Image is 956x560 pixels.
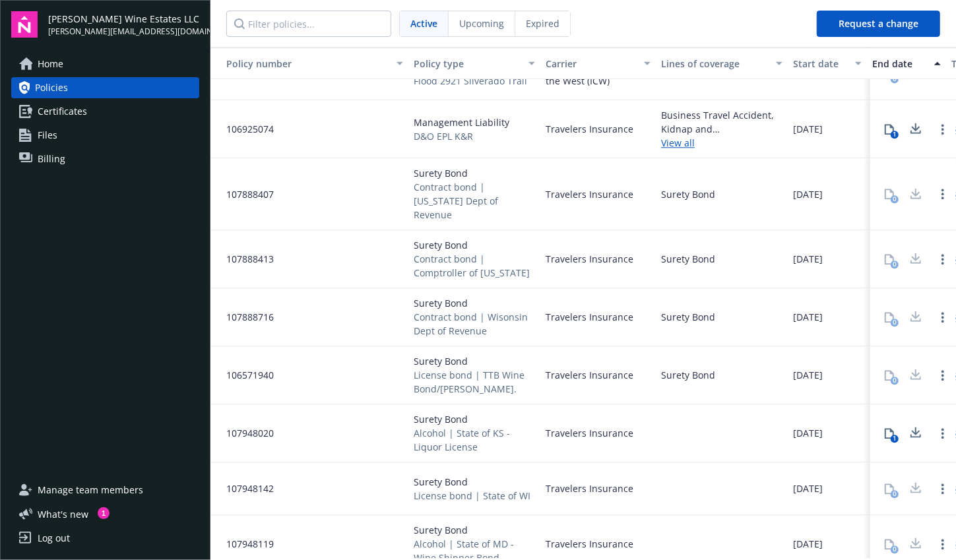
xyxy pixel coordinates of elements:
[935,251,951,267] a: Open options
[546,310,633,324] span: Travelers Insurance
[872,57,926,71] div: End date
[935,309,951,325] a: Open options
[414,115,509,129] span: Management Liability
[414,238,535,252] span: Surety Bond
[11,507,110,521] button: What's new1
[546,122,633,136] span: Travelers Insurance
[38,53,63,75] span: Home
[935,186,951,202] a: Open options
[891,131,899,139] div: 1
[98,507,110,519] div: 1
[38,528,70,549] div: Log out
[38,148,65,170] span: Billing
[793,537,823,551] span: [DATE]
[935,121,951,137] a: Open options
[216,310,274,324] span: 107888716
[216,122,274,136] span: 106925074
[526,16,559,30] span: Expired
[661,310,715,324] div: Surety Bond
[867,47,946,79] button: End date
[414,412,535,426] span: Surety Bond
[793,252,823,266] span: [DATE]
[216,252,274,266] span: 107888413
[414,354,535,368] span: Surety Bond
[793,57,847,71] div: Start date
[788,47,867,79] button: Start date
[935,536,951,552] a: Open options
[38,125,57,146] span: Files
[414,426,535,454] span: Alcohol | State of KS - Liquor License
[11,480,199,501] a: Manage team members
[414,129,509,143] span: D&O EPL K&R
[408,47,540,79] button: Policy type
[11,77,199,98] a: Policies
[793,368,823,382] span: [DATE]
[793,482,823,495] span: [DATE]
[935,481,951,497] a: Open options
[216,537,274,551] span: 107948119
[216,57,389,71] div: Toggle SortBy
[817,11,940,37] button: Request a change
[216,57,389,71] div: Policy number
[414,180,535,222] span: Contract bond | [US_STATE] Dept of Revenue
[661,252,715,266] div: Surety Bond
[11,148,199,170] a: Billing
[876,116,903,142] button: 1
[546,482,633,495] span: Travelers Insurance
[216,482,274,495] span: 107948142
[216,426,274,440] span: 107948020
[661,136,782,150] a: View all
[414,475,530,489] span: Surety Bond
[11,53,199,75] a: Home
[414,296,535,310] span: Surety Bond
[793,187,823,201] span: [DATE]
[793,310,823,324] span: [DATE]
[793,122,823,136] span: [DATE]
[11,11,38,38] img: navigator-logo.svg
[414,523,535,537] span: Surety Bond
[935,425,951,441] a: Open options
[48,26,199,38] span: [PERSON_NAME][EMAIL_ADDRESS][DOMAIN_NAME]
[661,57,768,71] div: Lines of coverage
[414,166,535,180] span: Surety Bond
[661,368,715,382] div: Surety Bond
[48,11,199,38] button: [PERSON_NAME] Wine Estates LLC[PERSON_NAME][EMAIL_ADDRESS][DOMAIN_NAME]
[11,125,199,146] a: Files
[226,11,391,37] input: Filter policies...
[459,16,504,30] span: Upcoming
[661,108,782,136] div: Business Travel Accident, Kidnap and [PERSON_NAME], D&O - Directors and Officers, EPL - Employmen...
[414,310,535,338] span: Contract bond | Wisonsin Dept of Revenue
[546,187,633,201] span: Travelers Insurance
[216,187,274,201] span: 107888407
[540,47,656,79] button: Carrier
[414,368,535,396] span: License bond | TTB Wine Bond/[PERSON_NAME].
[35,77,68,98] span: Policies
[38,101,87,122] span: Certificates
[546,426,633,440] span: Travelers Insurance
[546,57,636,71] div: Carrier
[414,252,535,280] span: Contract bond | Comptroller of [US_STATE]
[546,252,633,266] span: Travelers Insurance
[11,101,199,122] a: Certificates
[414,74,527,88] span: Flood 2921 Silverado Trail
[546,537,633,551] span: Travelers Insurance
[410,16,437,30] span: Active
[891,435,899,443] div: 1
[876,420,903,447] button: 1
[793,426,823,440] span: [DATE]
[661,187,715,201] div: Surety Bond
[656,47,788,79] button: Lines of coverage
[414,57,521,71] div: Policy type
[38,507,88,521] span: What ' s new
[414,489,530,503] span: License bond | State of WI
[216,368,274,382] span: 106571940
[546,368,633,382] span: Travelers Insurance
[935,367,951,383] a: Open options
[38,480,143,501] span: Manage team members
[48,12,199,26] span: [PERSON_NAME] Wine Estates LLC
